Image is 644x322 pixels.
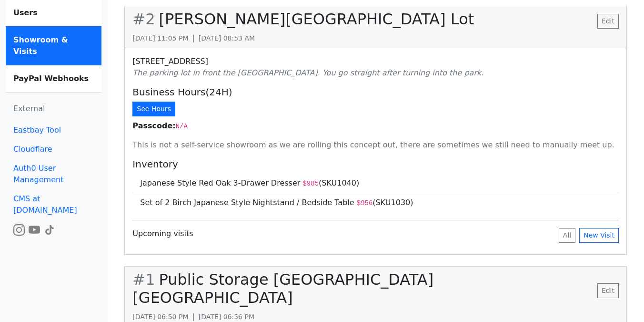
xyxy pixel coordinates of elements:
small: [DATE] 11:05 PM [132,34,188,42]
p: [STREET_ADDRESS] [132,56,619,79]
h5: Inventory [132,158,619,170]
span: | [192,33,194,42]
a: PayPal Webhooks [6,65,101,92]
h5: Business Hours(24H) [132,86,619,98]
span: External [13,104,45,113]
b: Users [13,8,38,17]
p: This is not a self-service showroom as we are rolling this concept out, there are sometimes we st... [132,139,619,151]
span: | [192,312,194,321]
small: [DATE] 06:56 PM [199,313,254,321]
button: See Hours [132,102,175,116]
code: $ 956 [357,199,373,207]
b: Showroom & Visits [13,35,68,56]
h2: [PERSON_NAME][GEOGRAPHIC_DATA] Lot [132,10,474,28]
a: Watch the build video or pictures on TikTok [44,225,55,234]
a: Auth0 User Management [6,159,101,189]
small: [DATE] 06:50 PM [132,313,188,321]
b: PayPal Webhooks [13,74,89,83]
a: Eastbay Tool [6,121,101,140]
span: # 1 [132,270,155,289]
a: CMS at [DOMAIN_NAME] [6,189,101,220]
button: All [559,228,575,243]
h3: Upcoming visits [132,229,193,238]
a: Edit [597,283,619,298]
a: New Visit [579,228,619,243]
a: Cloudflare [6,140,101,159]
code: $ 985 [302,180,319,187]
li: Set of 2 Birch Japanese Style Nightstand / Bedside Table (SKU 1030 ) [132,193,619,212]
a: Showroom & Visits [6,26,101,65]
a: Watch the build video or pictures on Instagram [13,225,25,234]
span: # 2 [132,10,155,28]
b: Passcode: [132,121,175,130]
li: Japanese Style Red Oak 3-Drawer Dresser (SKU 1040 ) [132,174,619,193]
a: Watch the build video or pictures on YouTube [29,225,40,234]
small: [DATE] 08:53 AM [199,34,255,42]
code: N/A [176,123,188,130]
i: The parking lot in front the [GEOGRAPHIC_DATA]. You go straight after turning into the park. [132,68,483,77]
h2: Public Storage [GEOGRAPHIC_DATA] [GEOGRAPHIC_DATA] [132,270,597,307]
a: Edit [597,14,619,29]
